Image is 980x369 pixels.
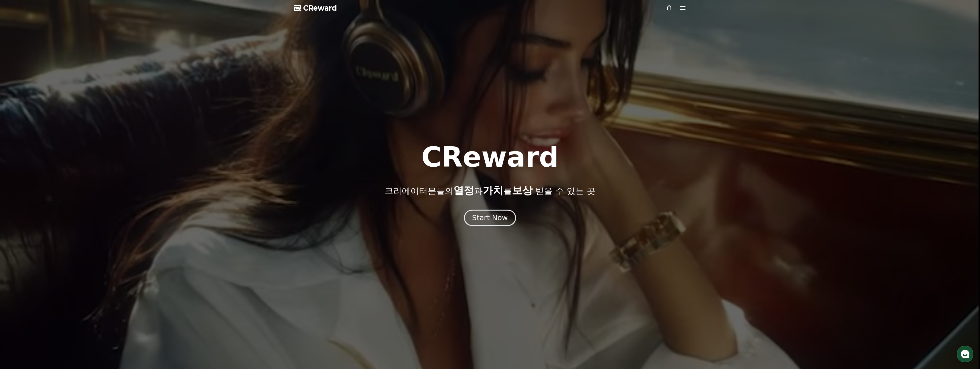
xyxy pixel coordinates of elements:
span: 설정 [89,191,96,195]
h1: CReward [421,143,559,171]
button: Start Now [464,210,516,226]
span: CReward [303,3,337,13]
span: 보상 [512,184,533,196]
span: 열정 [453,184,474,196]
a: Start Now [465,216,515,221]
span: 대화 [52,191,59,196]
span: 홈 [18,191,22,195]
span: 가치 [483,184,503,196]
a: 설정 [74,182,110,197]
p: 크리에이터분들의 과 를 받을 수 있는 곳 [385,185,595,196]
a: 홈 [2,182,38,197]
a: 대화 [38,182,74,197]
a: CReward [294,3,337,13]
div: Start Now [472,213,508,223]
